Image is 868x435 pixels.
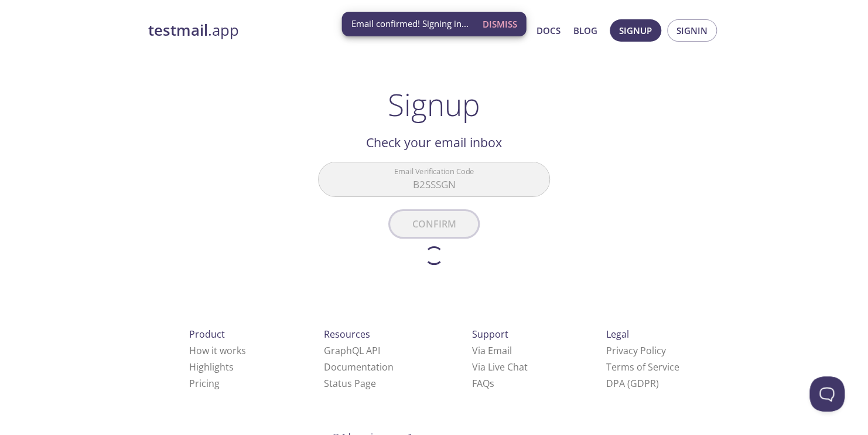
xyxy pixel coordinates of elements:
[388,87,480,122] h1: Signup
[490,377,494,390] span: s
[610,19,661,42] button: Signup
[606,328,628,341] span: Legal
[472,328,508,341] span: Support
[478,13,522,35] button: Dismiss
[148,21,423,40] a: testmail.app
[189,328,225,341] span: Product
[324,344,380,357] a: GraphQL API
[472,377,494,390] a: FAQ
[324,361,394,373] a: Documentation
[472,361,528,373] a: Via Live Chat
[189,377,220,390] a: Pricing
[809,376,845,412] iframe: Help Scout Beacon - Open
[606,344,665,357] a: Privacy Policy
[483,16,517,32] span: Dismiss
[324,328,370,341] span: Resources
[606,361,679,373] a: Terms of Service
[573,23,597,38] a: Blog
[318,132,550,152] h2: Check your email inbox
[536,23,561,38] a: Docs
[148,20,208,40] strong: testmail
[606,377,658,390] a: DPA (GDPR)
[619,23,652,38] span: Signup
[324,377,376,390] a: Status Page
[472,344,512,357] a: Via Email
[351,18,469,30] span: Email confirmed! Signing in...
[189,361,234,373] a: Highlights
[667,19,717,42] button: Signin
[189,344,246,357] a: How it works
[676,23,708,38] span: Signin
